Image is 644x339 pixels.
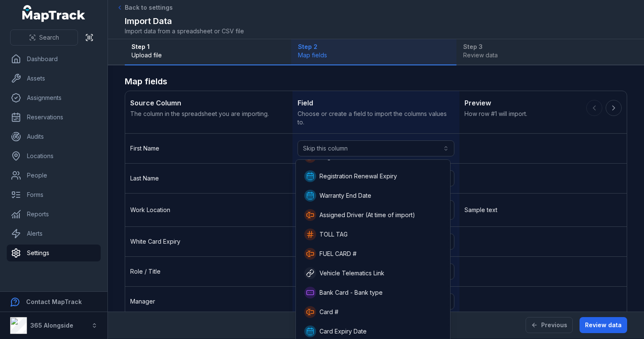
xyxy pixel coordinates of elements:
span: Warranty End Date [319,191,371,200]
span: Registration Renewal Expiry [319,172,397,180]
button: Skip this column [298,140,455,156]
span: FUEL CARD # [319,250,357,258]
span: Vehicle Telematics Link [319,269,384,277]
span: Card # [319,308,338,316]
span: Bank Card - Bank type [319,288,383,297]
span: TOLL TAG [319,230,348,239]
span: Card Expiry Date [319,327,367,336]
span: Assigned Driver (At time of import) [319,211,415,219]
